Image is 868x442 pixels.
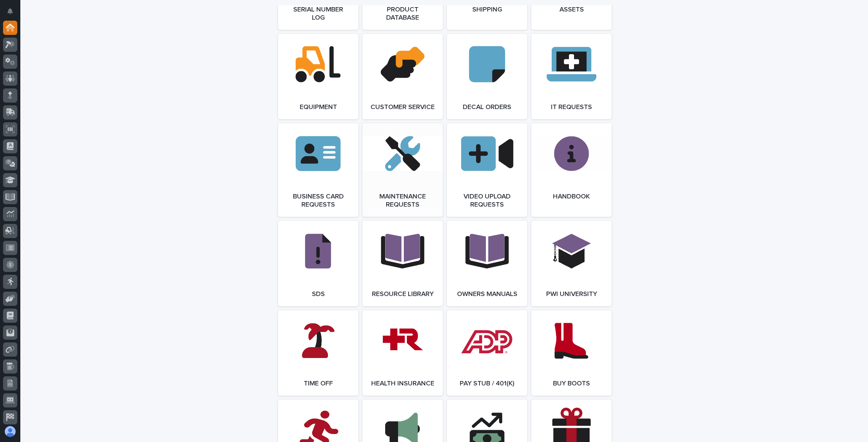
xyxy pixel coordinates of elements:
[278,310,358,396] a: Time Off
[362,221,443,306] a: Resource Library
[3,424,17,439] button: users-avatar
[447,310,527,396] a: Pay Stub / 401(k)
[447,34,527,119] a: Decal Orders
[531,310,612,396] a: Buy Boots
[278,221,358,306] a: SDS
[3,4,17,18] button: Notifications
[278,123,358,217] a: Business Card Requests
[531,123,612,217] a: Handbook
[447,221,527,306] a: Owners Manuals
[531,34,612,119] a: IT Requests
[531,221,612,306] a: PWI University
[8,8,17,19] div: Notifications
[447,123,527,217] a: Video Upload Requests
[362,123,443,217] a: Maintenance Requests
[362,34,443,119] a: Customer Service
[362,310,443,396] a: Health Insurance
[278,34,358,119] a: Equipment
